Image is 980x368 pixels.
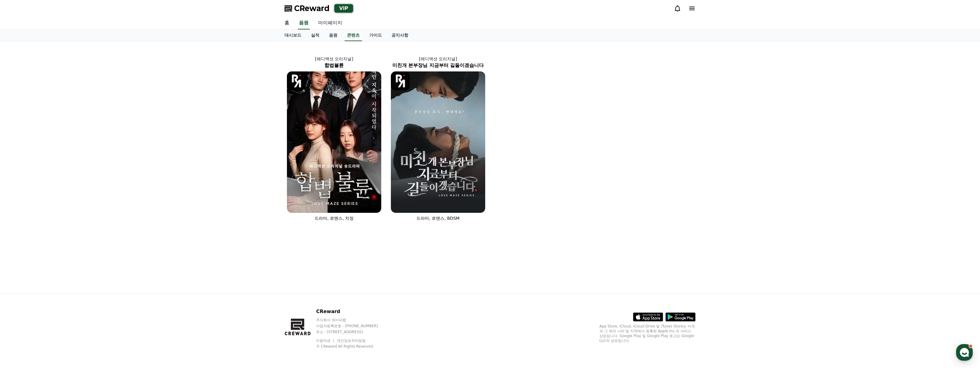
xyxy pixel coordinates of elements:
[599,324,695,343] p: App Store, iCloud, iCloud Drive 및 iTunes Store는 미국과 그 밖의 나라 및 지역에서 등록된 Apple Inc.의 서비스 상표입니다. Goo...
[280,17,294,29] a: 홈
[287,71,381,213] img: 합법불륜
[282,51,386,226] a: [레디액션 오리지널] 합법불륜 합법불륜 [object Object] Logo 드라마, 로맨스, 치정
[386,62,490,69] h2: 미친개 본부장님 지금부터 길들이겠습니다
[345,30,362,41] a: 콘텐츠
[19,199,23,204] span: 홈
[285,4,330,13] a: CReward
[337,339,366,343] a: 개인정보처리방침
[316,324,389,328] p: 사업자등록번호 : [PHONE_NUMBER]
[313,17,347,29] a: 마이페이지
[316,308,389,315] p: CReward
[386,51,490,226] a: [레디액션 오리지널] 미친개 본부장님 지금부터 길들이겠습니다 미친개 본부장님 지금부터 길들이겠습니다 [object Object] Logo 드라마, 로맨스, BDSM
[391,71,410,90] img: [object Object] Logo
[386,56,490,62] p: [레디액션 오리지널]
[78,190,115,205] a: 설정
[316,339,335,343] a: 이용약관
[294,4,330,13] span: CReward
[282,56,386,62] p: [레디액션 오리지널]
[387,30,413,41] a: 공지사항
[298,17,310,29] a: 음원
[391,71,485,213] img: 미친개 본부장님 지금부터 길들이겠습니다
[40,190,78,205] a: 대화
[306,30,324,41] a: 실적
[316,344,389,349] p: © CReward All Rights Reserved.
[2,190,40,205] a: 홈
[287,71,306,90] img: [object Object] Logo
[416,216,459,221] span: 드라마, 로맨스, BDSM
[364,30,387,41] a: 가이드
[315,216,354,221] span: 드라마, 로맨스, 치정
[316,318,389,322] p: 주식회사 와이피랩
[334,4,353,13] div: VIP
[280,30,306,41] a: 대시보드
[316,330,389,334] p: 주소 : [STREET_ADDRESS]
[93,199,100,204] span: 설정
[55,200,62,204] span: 대화
[324,30,342,41] a: 음원
[282,62,386,69] h2: 합법불륜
